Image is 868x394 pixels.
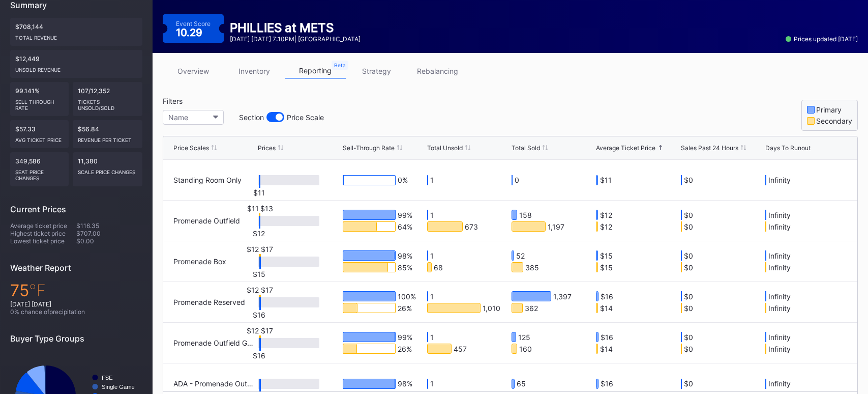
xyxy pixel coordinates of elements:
[10,280,142,300] div: 75
[15,31,137,41] div: Total Revenue
[398,263,412,272] div: 85 %
[430,251,434,260] div: 1
[102,384,135,390] text: Single Game
[684,251,693,260] div: $0
[398,292,416,301] div: 100 %
[454,344,467,353] div: 457
[247,286,259,294] div: $12
[600,251,613,260] div: $15
[10,120,69,148] div: $57.33
[434,263,443,272] div: 68
[601,379,613,388] div: $16
[246,188,272,197] div: $11
[483,303,500,313] div: 1,010
[768,332,791,342] div: Infinity
[15,95,64,111] div: Sell Through Rate
[346,63,407,79] a: strategy
[173,216,240,225] div: Promenade Outfield
[553,292,572,301] div: 1,397
[29,280,46,300] span: ℉
[600,222,612,231] div: $12
[173,379,255,388] div: ADA - Promenade Outfield
[10,18,142,46] div: $708,144
[600,176,612,185] div: $11
[398,344,412,353] div: 26 %
[261,286,273,294] div: $17
[398,303,412,313] div: 26 %
[816,105,842,114] div: Primary
[768,222,791,231] div: Infinity
[102,375,113,381] text: FSE
[10,237,76,245] div: Lowest ticket price
[230,35,361,43] div: [DATE] [DATE] 7:10PM | [GEOGRAPHIC_DATA]
[681,144,738,152] div: Sales Past 24 Hours
[10,82,69,116] div: 99.141%
[430,292,434,301] div: 1
[173,298,245,306] div: Promenade Reserved
[176,20,211,27] div: Event Score
[173,144,209,152] div: Price Scales
[684,292,693,301] div: $0
[163,63,224,79] a: overview
[768,344,791,353] div: Infinity
[512,144,540,152] div: Total Sold
[816,117,852,125] div: Secondary
[430,210,434,219] div: 1
[684,379,693,388] div: $0
[15,133,64,143] div: Avg ticket price
[518,332,530,342] div: 125
[601,332,613,342] div: $16
[224,63,285,79] a: inventory
[168,113,188,122] div: Name
[247,311,272,319] div: $16
[73,152,142,186] div: 11,380
[516,251,525,260] div: 52
[430,176,434,185] div: 1
[768,263,791,272] div: Infinity
[525,263,539,272] div: 385
[15,165,64,181] div: seat price changes
[600,344,613,353] div: $14
[247,351,272,360] div: $16
[684,332,693,342] div: $0
[73,82,142,116] div: 107/12,352
[398,332,412,342] div: 99 %
[768,251,791,260] div: Infinity
[684,303,693,313] div: $0
[398,222,412,231] div: 64 %
[10,263,142,273] div: Weather Report
[517,379,526,388] div: 65
[261,326,273,335] div: $17
[465,222,478,231] div: 673
[10,333,142,344] div: Buyer Type Groups
[768,379,791,388] div: Infinity
[768,176,791,185] div: Infinity
[10,230,76,237] div: Highest ticket price
[260,204,273,213] div: $13
[247,245,259,254] div: $12
[515,176,519,185] div: 0
[600,210,612,219] div: $12
[261,245,273,254] div: $17
[10,308,142,316] div: 0 % chance of precipitation
[398,176,408,185] div: 0 %
[239,112,324,122] div: Section Price Scale
[78,165,137,175] div: scale price changes
[176,27,205,38] div: 10.29
[230,20,361,35] div: PHILLIES at METS
[76,230,142,237] div: $707.00
[247,204,259,213] div: $11
[600,303,613,313] div: $14
[768,303,791,313] div: Infinity
[247,326,259,335] div: $12
[430,379,434,388] div: 1
[10,222,76,230] div: Average ticket price
[684,263,693,272] div: $0
[76,237,142,245] div: $0.00
[78,95,137,111] div: Tickets Unsold/Sold
[519,344,532,353] div: 160
[684,176,693,185] div: $0
[684,210,693,219] div: $0
[519,210,532,219] div: 158
[10,50,142,78] div: $12,449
